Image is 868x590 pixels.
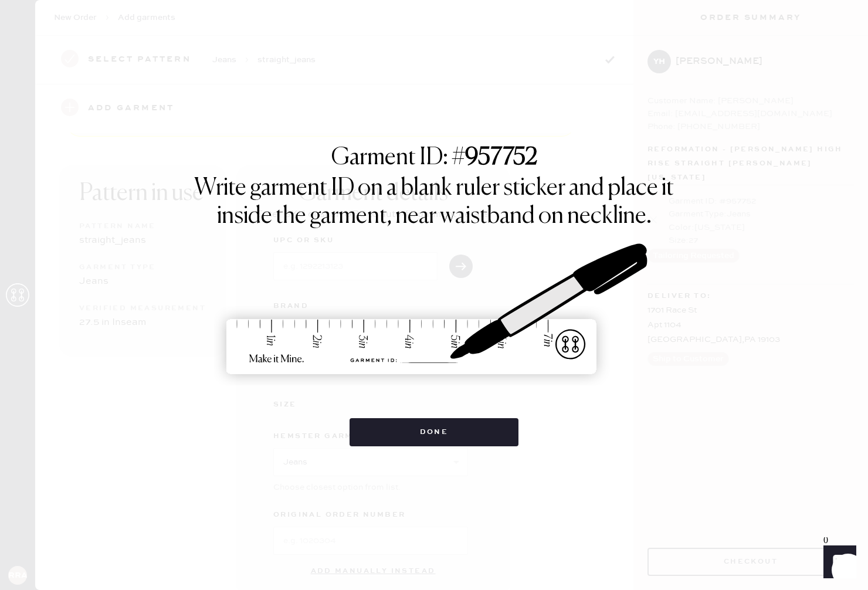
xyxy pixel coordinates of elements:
[350,418,519,446] button: Done
[331,144,537,174] h1: Garment ID: #
[194,174,674,230] h1: Write garment ID on a blank ruler sticker and place it inside the garment, near waistband on neck...
[214,213,654,406] img: ruler-sticker-sharpie.svg
[812,537,863,588] iframe: Front Chat
[465,146,537,169] strong: 957752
